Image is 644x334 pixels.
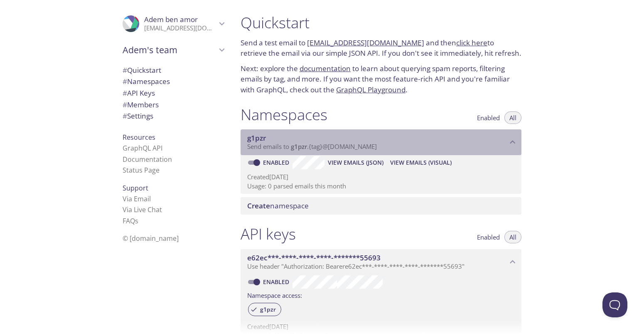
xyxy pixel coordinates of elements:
span: View Emails (JSON) [328,158,383,168]
span: g1pzr [255,306,281,313]
span: Namespaces [123,77,170,86]
div: Team Settings [116,110,231,122]
a: Enabled [262,278,293,286]
span: Send emails to . {tag} @[DOMAIN_NAME] [247,142,377,151]
button: View Emails (Visual) [387,156,455,169]
div: Adem ben amor [116,10,231,37]
span: # [123,77,127,86]
span: © [DOMAIN_NAME] [123,234,179,243]
span: namespace [247,201,309,210]
button: All [504,231,521,243]
span: View Emails (Visual) [390,158,452,168]
p: [EMAIL_ADDRESS][DOMAIN_NAME] [144,24,216,32]
div: Adem's team [116,39,231,61]
div: g1pzr [248,303,281,316]
span: API Keys [123,88,155,98]
p: Created [DATE] [247,173,515,181]
span: # [123,88,127,98]
div: Members [116,99,231,111]
span: # [123,111,127,121]
div: Create namespace [241,197,521,215]
a: FAQ [123,216,138,225]
div: g1pzr namespace [241,129,521,155]
label: Namespace access: [247,289,302,301]
span: # [123,65,127,75]
a: Documentation [123,155,172,164]
h1: API keys [241,225,296,243]
a: documentation [300,64,351,73]
span: Quickstart [123,65,161,75]
span: s [135,216,138,225]
p: Next: explore the to learn about querying spam reports, filtering emails by tag, and more. If you... [241,63,521,95]
div: Quickstart [116,64,231,76]
a: click here [456,38,487,47]
span: Settings [123,111,153,121]
button: Enabled [472,231,505,243]
span: Support [123,183,148,193]
span: Members [123,100,159,109]
a: GraphQL Playground [336,85,406,94]
button: All [504,111,521,124]
span: g1pzr [291,142,307,151]
span: Resources [123,133,155,142]
span: Adem's team [123,44,216,56]
h1: Namespaces [241,105,327,124]
a: Enabled [262,158,293,166]
span: Create [247,201,270,210]
span: Adem ben amor [144,15,198,24]
a: Status Page [123,166,160,175]
p: Send a test email to and then to retrieve the email via our simple JSON API. If you don't see it ... [241,37,521,59]
div: Namespaces [116,76,231,87]
span: # [123,100,127,109]
a: [EMAIL_ADDRESS][DOMAIN_NAME] [307,38,424,47]
iframe: Help Scout Beacon - Open [602,292,627,317]
button: View Emails (JSON) [324,156,387,169]
a: Via Email [123,194,151,203]
button: Enabled [472,111,505,124]
a: Via Live Chat [123,205,162,214]
p: Usage: 0 parsed emails this month [247,182,515,191]
div: API Keys [116,87,231,99]
span: g1pzr [247,133,266,143]
h1: Quickstart [241,13,521,32]
a: GraphQL API [123,143,162,153]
